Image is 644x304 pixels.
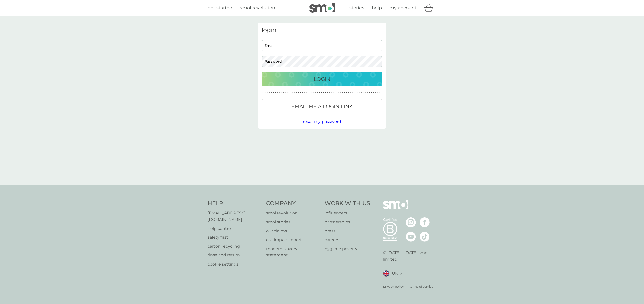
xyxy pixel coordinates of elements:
p: ● [359,92,360,94]
span: stories [349,5,364,11]
img: UK flag [383,270,389,277]
p: ● [302,92,303,94]
span: get started [208,5,232,11]
p: press [325,228,370,234]
p: ● [313,92,314,94]
a: my account [389,4,416,12]
p: ● [264,92,265,94]
p: ● [283,92,284,94]
p: ● [371,92,372,94]
p: ● [308,92,309,94]
p: ● [333,92,334,94]
p: Login [314,75,330,83]
p: ● [311,92,312,94]
p: ● [327,92,328,94]
a: help [372,4,382,12]
p: ● [275,92,276,94]
a: partnerships [325,219,370,225]
p: ● [290,92,291,94]
span: UK [392,270,398,277]
p: ● [321,92,322,94]
p: ● [357,92,358,94]
p: ● [267,92,268,94]
a: influencers [325,210,370,216]
a: carton recycling [208,243,261,250]
p: ● [319,92,320,94]
p: ● [375,92,376,94]
p: ● [331,92,332,94]
a: cookie settings [208,261,261,268]
p: ● [348,92,349,94]
p: ● [289,92,290,94]
p: smol stories [266,219,320,225]
a: terms of service [409,284,433,289]
p: ● [379,92,380,94]
p: ● [265,92,266,94]
span: my account [389,5,416,11]
a: stories [349,4,364,12]
img: visit the smol Instagram page [406,217,416,227]
p: ● [294,92,295,94]
p: ● [338,92,339,94]
p: ● [335,92,336,94]
a: get started [208,4,232,12]
img: smol [383,200,408,217]
a: help centre [208,225,261,232]
h4: Company [266,200,320,207]
button: Email me a login link [262,99,382,113]
p: ● [306,92,307,94]
p: ● [277,92,278,94]
p: ● [369,92,370,94]
p: ● [350,92,351,94]
p: ● [279,92,280,94]
p: ● [363,92,364,94]
p: ● [344,92,345,94]
p: ● [315,92,316,94]
span: reset my password [303,119,341,124]
a: our claims [266,228,320,234]
p: ● [352,92,353,94]
p: ● [342,92,343,94]
button: reset my password [303,118,341,125]
a: modern slavery statement [266,246,320,258]
p: ● [365,92,366,94]
p: ● [262,92,263,94]
h4: Help [208,200,261,207]
p: ● [287,92,288,94]
p: ● [281,92,282,94]
a: smol revolution [240,4,275,12]
p: © [DATE] - [DATE] smol limited [383,250,437,263]
p: ● [377,92,378,94]
p: ● [367,92,368,94]
p: our impact report [266,237,320,243]
img: smol [309,3,335,13]
p: ● [304,92,305,94]
p: ● [356,92,357,94]
p: ● [296,92,297,94]
h3: login [262,27,382,34]
a: privacy policy [383,284,404,289]
p: Email me a login link [291,102,353,110]
div: basket [424,3,436,13]
h4: Work With Us [325,200,370,207]
a: [EMAIL_ADDRESS][DOMAIN_NAME] [208,210,261,223]
p: hygiene poverty [325,246,370,252]
p: ● [317,92,318,94]
p: ● [361,92,363,94]
a: safety first [208,234,261,241]
a: smol revolution [266,210,320,216]
p: ● [271,92,272,94]
p: ● [381,92,382,94]
a: careers [325,237,370,243]
p: ● [285,92,286,94]
a: rinse and return [208,252,261,258]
